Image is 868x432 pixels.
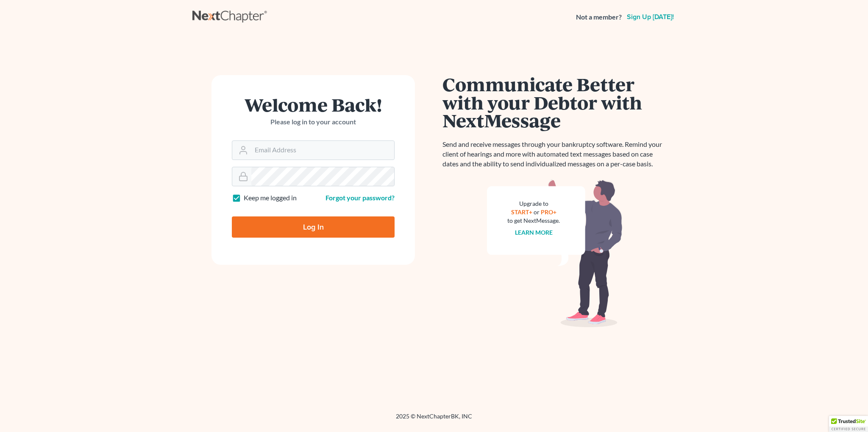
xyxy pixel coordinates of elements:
[625,14,676,20] a: Sign up [DATE]!
[442,75,667,129] h1: Communicate Better with your Debtor with NextMessage
[232,216,395,238] input: Log In
[232,117,395,127] p: Please log in to your account
[507,199,560,208] div: Upgrade to
[244,193,297,203] label: Keep me logged in
[442,140,667,169] p: Send and receive messages through your bankruptcy software. Remind your client of hearings and mo...
[515,229,553,236] a: Learn more
[487,179,623,328] img: nextmessage_bg-59042aed3d76b12b5cd301f8e5b87938c9018125f34e5fa2b7a6b67550977c72.svg
[576,12,622,22] strong: Not a member?
[534,208,540,216] span: or
[192,412,676,427] div: 2025 © NextChapterBK, INC
[541,208,556,216] a: PRO+
[251,141,394,160] input: Email Address
[829,416,868,432] div: TrustedSite Certified
[325,194,395,202] a: Forgot your password?
[507,216,560,225] div: to get NextMessage.
[511,208,532,216] a: START+
[232,95,395,114] h1: Welcome Back!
